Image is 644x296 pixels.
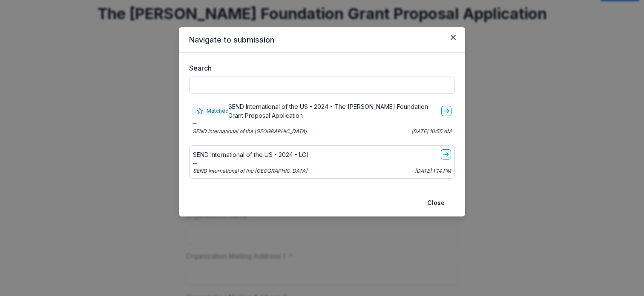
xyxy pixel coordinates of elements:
p: SEND International of the US - 2024 - LOI [193,150,308,159]
p: [DATE] 1:14 PM [415,167,451,175]
a: go-to [441,106,451,116]
p: SEND International of the [GEOGRAPHIC_DATA] [193,128,307,135]
p: SEND International of the US - 2024 - The [PERSON_NAME] Foundation Grant Proposal Application [228,102,438,120]
button: Close [446,31,460,44]
p: SEND International of the [GEOGRAPHIC_DATA] [193,167,307,175]
span: Matched [193,107,225,115]
p: [DATE] 10:55 AM [411,128,451,135]
button: Close [422,196,450,210]
label: Search [189,63,450,73]
a: go-to [441,149,451,159]
header: Navigate to submission [179,27,465,53]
